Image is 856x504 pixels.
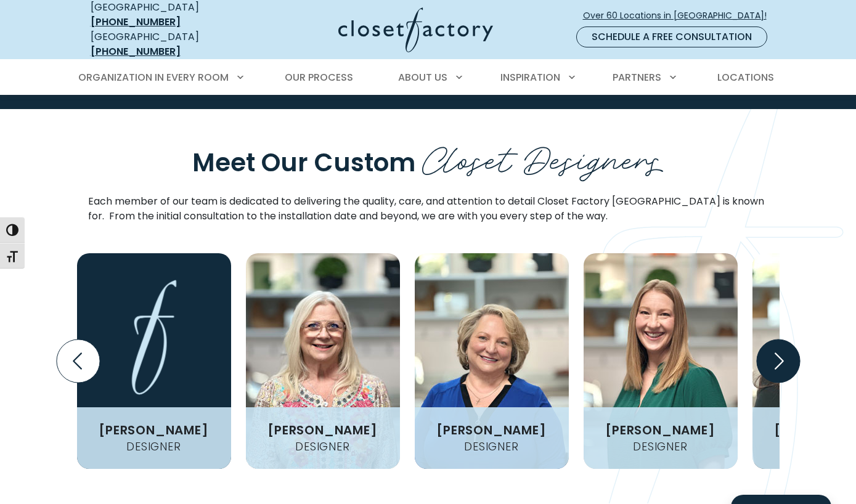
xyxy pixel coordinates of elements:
[582,5,777,26] a: Over 60 Locations in [GEOGRAPHIC_DATA]!
[91,44,181,59] a: [PHONE_NUMBER]
[576,26,767,47] a: Schedule a Free Consultation
[285,70,353,84] span: Our Process
[415,253,569,469] img: Closet Factory DFW Designer Joyce Lacefield
[600,424,720,436] h3: [PERSON_NAME]
[459,441,523,452] h4: Designer
[628,441,692,452] h4: Designer
[263,424,382,436] h3: [PERSON_NAME]
[398,70,447,84] span: About Us
[338,7,493,52] img: Closet Factory Logo
[246,253,400,469] img: Closet Factory DFW Designer Debbie Powley
[70,60,787,95] nav: Primary Menu
[88,194,768,224] p: Each member of our team is dedicated to delivering the quality, care, and attention to detail Clo...
[290,441,354,452] h4: Designer
[583,9,777,22] span: Over 60 Locations in [GEOGRAPHIC_DATA]!
[752,335,805,388] button: Next slide
[52,335,105,388] button: Previous slide
[91,30,242,59] div: [GEOGRAPHIC_DATA]
[422,130,664,182] span: Closet Designers
[91,15,181,29] a: [PHONE_NUMBER]
[584,253,738,469] img: Closet Factory DFW Designer Leslie Lemmon
[717,70,774,84] span: Locations
[78,70,229,84] span: Organization in Every Room
[121,441,185,452] h4: Designer
[94,424,213,436] h3: [PERSON_NAME]
[500,70,560,84] span: Inspiration
[431,424,551,436] h3: [PERSON_NAME]
[192,145,415,180] span: Meet Our Custom
[77,253,231,469] img: Karyn Kistler
[613,70,661,84] span: Partners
